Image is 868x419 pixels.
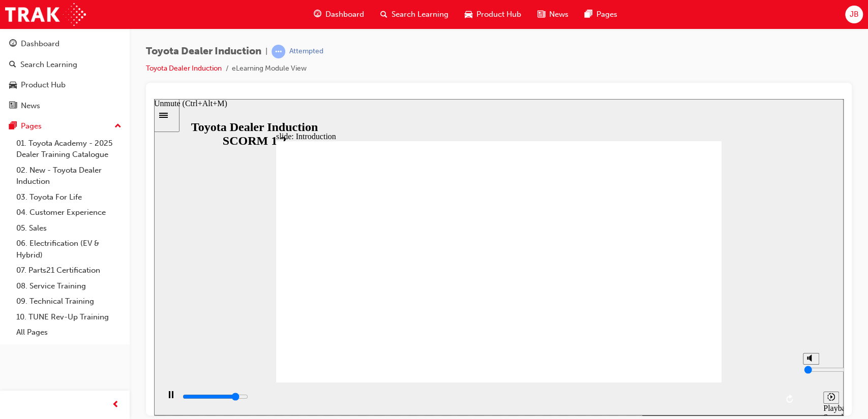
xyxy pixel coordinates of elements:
span: News [549,9,568,20]
div: Product Hub [21,79,66,91]
span: learningRecordVerb_ATTEMPT-icon [272,45,285,58]
a: search-iconSearch Learning [372,4,457,25]
a: 02. New - Toyota Dealer Induction [12,163,126,189]
div: Dashboard [21,38,59,50]
a: 05. Sales [12,220,126,236]
span: Dashboard [325,9,364,20]
a: News [4,96,126,115]
span: pages-icon [585,8,592,21]
input: slide progress [28,294,94,302]
span: Product Hub [476,9,521,20]
span: up-icon [114,120,122,133]
span: guage-icon [314,8,321,21]
span: pages-icon [9,122,17,131]
span: guage-icon [9,40,17,49]
div: Pages [21,120,42,132]
button: Pause (Ctrl+Alt+P) [5,292,22,309]
a: 01. Toyota Academy - 2025 Dealer Training Catalogue [12,136,126,163]
div: Playback Speed [669,305,684,323]
a: 04. Customer Experience [12,205,126,220]
li: eLearning Module View [232,63,307,75]
a: Toyota Dealer Induction [146,64,222,73]
a: Dashboard [4,35,126,53]
span: car-icon [9,81,17,90]
button: Pages [4,117,126,136]
button: Replay (Ctrl+Alt+R) [628,293,644,308]
a: Search Learning [4,55,126,74]
a: pages-iconPages [577,4,625,25]
a: 07. Parts21 Certification [12,263,126,278]
a: 08. Service Training [12,278,126,294]
div: Search Learning [20,59,77,71]
span: search-icon [9,60,16,70]
div: misc controls [644,283,684,316]
span: Toyota Dealer Induction [146,46,261,57]
a: 09. Technical Training [12,294,126,309]
span: Pages [596,9,617,20]
span: search-icon [380,8,387,21]
span: car-icon [465,8,472,21]
span: prev-icon [112,399,119,411]
img: Trak [5,3,86,26]
a: 03. Toyota For Life [12,189,126,205]
a: 06. Electrification (EV & Hybrid) [12,236,126,263]
a: Product Hub [4,76,126,94]
div: playback controls [5,283,644,316]
span: JB [849,9,858,20]
span: Search Learning [392,9,448,20]
a: car-iconProduct Hub [457,4,529,25]
div: News [21,100,40,112]
button: DashboardSearch LearningProduct HubNews [4,33,126,117]
span: | [265,46,267,57]
a: news-iconNews [529,4,577,25]
button: Playback speed [669,293,685,305]
a: All Pages [12,325,126,340]
button: JB [845,6,863,23]
a: guage-iconDashboard [306,4,372,25]
a: 10. TUNE Rev-Up Training [12,309,126,325]
span: news-icon [537,8,545,21]
span: news-icon [9,102,17,111]
div: Attempted [289,47,323,56]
